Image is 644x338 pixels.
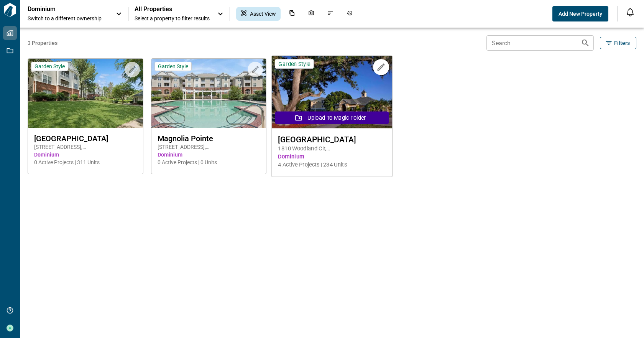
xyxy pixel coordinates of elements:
span: 4 Active Projects | 234 Units [278,161,386,169]
span: [STREET_ADDRESS] , [GEOGRAPHIC_DATA] , NC [34,143,137,151]
span: Garden Style [279,60,310,68]
span: 0 Active Projects | 0 Units [158,158,260,166]
span: All Properties [135,5,210,13]
div: Documents [284,7,300,21]
span: Select a property to filter results [135,15,210,22]
span: Dominium [158,151,260,158]
button: Open notification feed [624,6,636,18]
img: property-asset [272,56,393,129]
span: Magnolia Pointe [158,134,260,143]
img: property-asset [151,59,266,128]
img: property-asset [28,59,143,128]
span: Asset View [250,10,276,18]
span: 0 Active Projects | 311 Units [34,158,137,166]
span: Garden Style [158,63,188,70]
button: Add New Property [552,6,608,21]
button: Search properties [578,35,593,51]
span: Add New Property [559,10,602,18]
span: 1810 Woodland Cir , [GEOGRAPHIC_DATA] , FL [278,145,386,153]
span: [GEOGRAPHIC_DATA] [278,135,386,144]
span: 3 Properties [28,39,483,47]
div: Job History [342,7,357,21]
div: Asset View [236,7,281,21]
p: Dominium [28,5,97,13]
button: Filters [600,37,636,49]
span: Dominium [278,153,386,161]
span: [GEOGRAPHIC_DATA] [34,134,137,143]
span: Garden Style [34,63,65,70]
span: Filters [614,39,630,47]
button: Upload to Magic Folder [275,111,389,124]
span: [STREET_ADDRESS] , [GEOGRAPHIC_DATA] , NC [158,143,260,151]
div: Issues & Info [323,7,338,21]
span: Dominium [34,151,137,158]
span: Switch to a different ownership [28,15,108,22]
div: Photos [304,7,319,21]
